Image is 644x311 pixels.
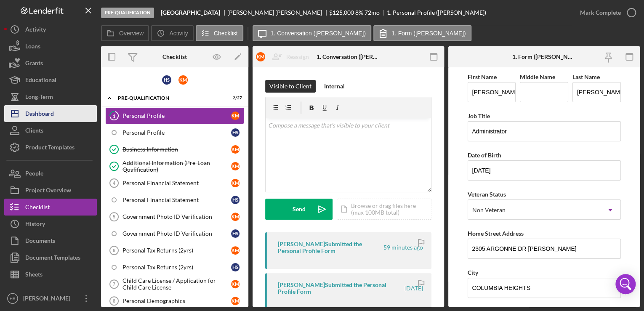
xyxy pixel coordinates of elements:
a: 8Personal DemographicsKM [105,292,244,309]
div: Personal Tax Returns (2yrs) [122,247,231,254]
div: H S [162,75,171,85]
tspan: 1 [113,113,115,118]
span: $125,000 [329,9,354,16]
label: 1. Form ([PERSON_NAME]) [391,30,466,37]
tspan: 8 [113,298,115,303]
div: H S [231,229,240,238]
button: HR[PERSON_NAME] [4,290,97,307]
div: Personal Financial Statement [122,197,231,203]
div: K M [231,112,240,120]
button: Sheets [4,266,97,283]
tspan: 6 [113,248,115,253]
div: Pre-Qualification [118,96,221,101]
button: Activity [4,21,97,38]
div: H S [231,128,240,137]
div: Sheets [25,266,43,285]
label: Last Name [572,73,600,80]
a: Documents [4,232,97,249]
label: Checklist [214,30,238,37]
div: K M [231,145,240,154]
button: Grants [4,55,97,72]
button: Internal [320,80,349,93]
div: [PERSON_NAME] [21,290,76,309]
a: Additional Information (Pre-Loan Qualification)KM [105,158,244,175]
div: Visible to Client [269,80,311,93]
a: 7Child Care License / Application for Child Care LicenseKM [105,276,244,292]
button: Educational [4,72,97,88]
div: K M [256,52,265,61]
a: 4Personal Financial StatementKM [105,175,244,191]
button: Mark Complete [572,4,640,21]
button: Checklist [196,25,243,41]
div: Clients [25,122,43,141]
div: K M [231,280,240,288]
a: Personal Financial StatementHS [105,191,244,208]
div: K M [231,179,240,187]
div: 72 mo [365,9,380,16]
div: Personal Profile [122,129,231,136]
button: Long-Term [4,88,97,105]
div: Checklist [162,53,187,60]
label: City [468,269,478,276]
button: Visible to Client [265,80,316,93]
div: Loans [25,38,40,57]
button: History [4,215,97,232]
button: Send [265,199,333,220]
div: Activity [25,21,46,40]
div: Grants [25,55,43,74]
a: Product Templates [4,139,97,156]
div: People [25,165,43,184]
label: Date of Birth [468,152,501,159]
div: K M [231,246,240,255]
button: Loans [4,38,97,55]
div: 1. Personal Profile ([PERSON_NAME]) [387,9,486,16]
div: K M [231,297,240,305]
div: Personal Demographics [122,298,231,304]
div: H S [231,263,240,271]
tspan: 7 [113,282,115,287]
a: 6Personal Tax Returns (2yrs)KM [105,242,244,259]
text: HR [10,296,16,301]
div: Non Veteran [472,207,506,213]
label: Home Street Address [468,230,524,237]
button: Overview [101,25,149,41]
label: First Name [468,73,497,80]
b: [GEOGRAPHIC_DATA] [161,9,220,16]
div: Project Overview [25,182,71,201]
div: [PERSON_NAME] Submitted the Personal Profile Form [278,241,382,254]
div: Personal Profile [122,112,231,119]
button: Clients [4,122,97,139]
label: Overview [119,30,144,37]
tspan: 5 [113,214,115,219]
a: Personal Tax Returns (2yrs)HS [105,259,244,276]
button: Document Templates [4,249,97,266]
div: Open Intercom Messenger [615,274,636,294]
time: 2025-09-23 16:15 [404,285,423,292]
button: Dashboard [4,105,97,122]
a: Government Photo ID VerificationHS [105,225,244,242]
div: [PERSON_NAME] [PERSON_NAME] [227,9,329,16]
div: Checklist [25,199,50,218]
div: K M [178,75,188,85]
div: 2 / 27 [227,96,242,101]
button: Checklist [4,199,97,215]
div: Pre-Qualification [101,8,154,18]
div: Personal Financial Statement [122,180,231,186]
div: Additional Information (Pre-Loan Qualification) [122,159,231,173]
div: 1. Form ([PERSON_NAME]) [512,53,576,60]
div: 8 % [355,9,363,16]
a: 5Government Photo ID VerificationKM [105,208,244,225]
div: 1. Conversation ([PERSON_NAME]) [317,53,381,60]
div: Send [293,199,306,220]
a: 1Personal ProfileKM [105,107,244,124]
time: 2025-09-24 19:06 [383,244,423,251]
a: Project Overview [4,182,97,199]
div: K M [231,213,240,221]
div: Internal [324,80,345,93]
